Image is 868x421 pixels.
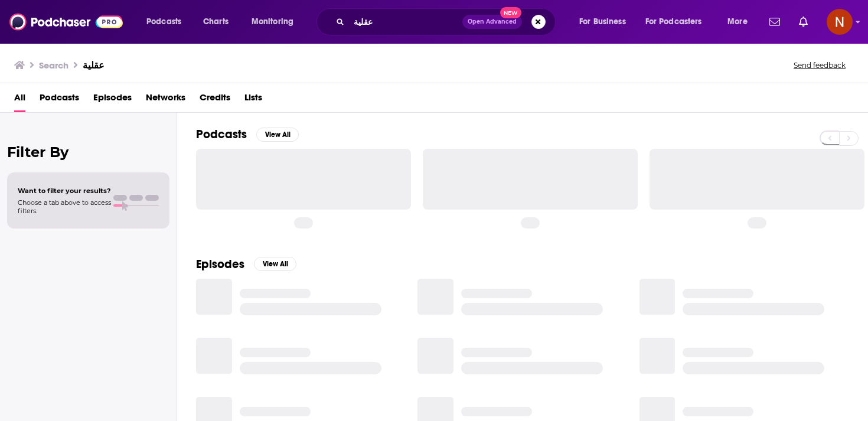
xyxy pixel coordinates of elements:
span: Logged in as AdelNBM [827,9,853,35]
h2: Filter By [7,143,169,161]
span: Charts [203,14,229,30]
a: Credits [200,88,230,112]
span: Choose a tab above to access filters. [18,198,111,215]
span: Want to filter your results? [18,187,111,195]
span: New [500,7,521,18]
button: open menu [719,12,762,31]
button: Open AdvancedNew [462,15,522,29]
span: Podcasts [146,14,181,30]
button: Send feedback [790,60,849,70]
span: Open Advanced [468,19,517,25]
span: More [727,14,748,30]
a: Lists [244,88,262,112]
a: Episodes [93,88,132,112]
a: Networks [146,88,185,112]
a: EpisodesView All [196,257,296,272]
div: Search podcasts, credits, & more... [328,8,567,35]
a: Podcasts [40,88,79,112]
span: Monitoring [252,14,293,30]
a: Show notifications dropdown [794,12,812,32]
button: open menu [138,12,197,31]
a: Charts [195,12,236,31]
a: PodcastsView All [196,127,299,142]
a: All [14,88,25,112]
h2: Podcasts [196,127,247,142]
button: open menu [571,12,641,31]
h2: Episodes [196,257,244,272]
a: Show notifications dropdown [765,12,785,32]
button: View All [256,128,299,142]
button: View All [254,257,296,271]
input: Search podcasts, credits, & more... [349,12,462,31]
h3: عقلية [83,60,105,71]
img: Podchaser - Follow, Share and Rate Podcasts [9,11,123,33]
span: For Business [579,14,626,30]
button: open menu [243,12,309,31]
h3: Search [39,60,68,71]
span: For Podcasters [645,14,702,30]
button: Show profile menu [827,9,853,35]
img: User Profile [827,9,853,35]
button: open menu [638,12,719,31]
